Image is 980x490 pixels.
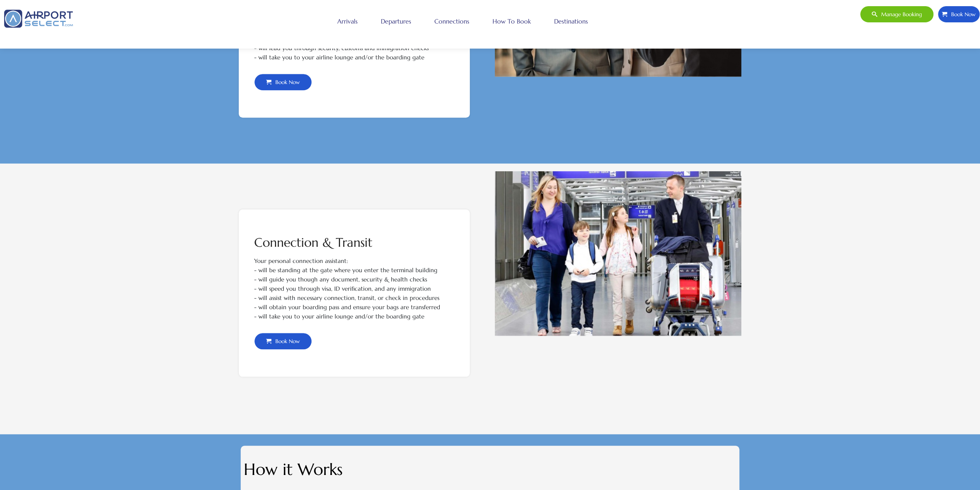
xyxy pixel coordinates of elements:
[271,74,300,90] span: Book Now
[947,6,976,22] span: Book Now
[860,6,934,23] a: Manage booking
[254,284,454,321] p: - will speed you through visa, ID verification, and any immigration - will assist with necessary ...
[239,171,741,415] div: Airport Select VIP Connection Transit assist with bag
[271,333,300,349] span: Book Now
[254,333,312,350] a: Book Now
[244,457,737,482] h2: How it Works
[254,256,454,275] p: Your personal connection assistant: - will be standing at the gate where you enter the terminal b...
[877,6,922,22] span: Manage booking
[432,12,471,31] a: Connections
[254,74,312,91] a: Book Now
[491,12,533,31] a: How to book
[254,236,454,249] h2: Connection & Transit
[552,12,590,31] a: Destinations
[335,12,360,31] a: Arrivals
[254,275,454,284] p: - will guide you though any document, security & health checks
[379,12,413,31] a: Departures
[938,6,980,23] a: Book Now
